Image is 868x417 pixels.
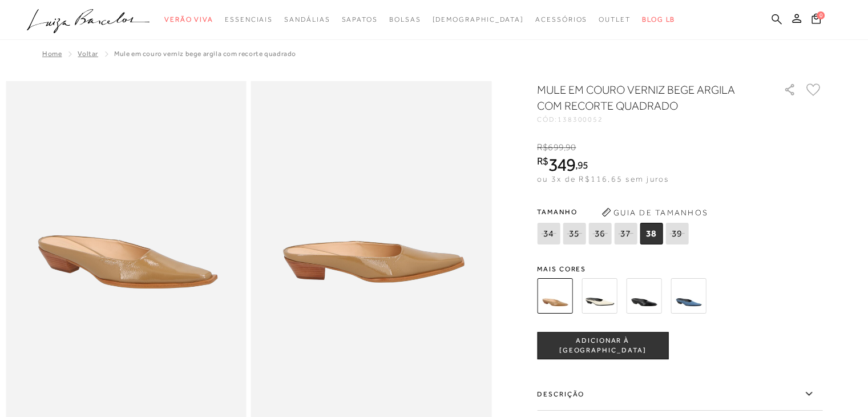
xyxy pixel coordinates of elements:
span: 39 [665,223,688,244]
a: categoryNavScreenReaderText [341,9,377,30]
i: , [575,160,588,170]
a: categoryNavScreenReaderText [284,9,330,30]
h1: MULE EM COURO VERNIZ BEGE ARGILA COM RECORTE QUADRADO [537,82,751,114]
span: MULE EM COURO VERNIZ BEGE ARGILA COM RECORTE QUADRADO [114,50,296,58]
span: Tamanho [537,203,691,220]
a: categoryNavScreenReaderText [599,9,631,30]
button: 0 [808,13,824,28]
span: [DEMOGRAPHIC_DATA] [432,15,524,23]
span: 36 [588,223,611,244]
i: , [564,142,576,153]
img: MULE EM COURO VERNIZ BEGE ARGILA COM RECORTE QUADRADO [537,278,572,314]
a: Voltar [78,50,98,58]
a: noSubCategoriesText [432,9,524,30]
span: Acessórios [535,15,587,23]
span: 349 [548,154,575,175]
span: ADICIONAR À [GEOGRAPHIC_DATA] [538,336,668,356]
a: Home [42,50,62,58]
a: categoryNavScreenReaderText [164,9,213,30]
span: Essenciais [225,15,273,23]
span: 37 [614,223,637,244]
span: 38 [640,223,663,244]
img: MULE EM COURO VERNIZ OFF WHITE COM RECORTE QUADRADO [582,278,617,314]
label: Descrição [537,378,822,411]
i: R$ [537,156,548,166]
i: R$ [537,142,548,153]
span: Sapatos [341,15,377,23]
span: 95 [578,159,588,171]
span: Sandálias [284,15,330,23]
span: ou 3x de R$116,65 sem juros [537,174,669,183]
a: BLOG LB [642,9,675,30]
button: Guia de Tamanhos [597,203,712,222]
span: Bolsas [389,15,421,23]
span: 0 [817,11,825,19]
a: categoryNavScreenReaderText [225,9,273,30]
span: 34 [537,223,560,244]
span: 90 [566,142,576,153]
span: Outlet [599,15,631,23]
a: categoryNavScreenReaderText [535,9,587,30]
div: CÓD: [537,116,765,123]
span: 138300052 [558,115,603,123]
button: ADICIONAR À [GEOGRAPHIC_DATA] [537,332,668,359]
span: Verão Viva [164,15,213,23]
span: Mais cores [537,266,822,272]
img: MULE EM JEANS ÍNDIGO COM RECORTE QUADRADO [671,278,706,314]
img: MULE EM COURO VERNIZ PRETO COM RECORTE QUADRADO [626,278,661,314]
span: BLOG LB [642,15,675,23]
span: 699 [548,142,563,153]
span: 35 [563,223,586,244]
a: categoryNavScreenReaderText [389,9,421,30]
